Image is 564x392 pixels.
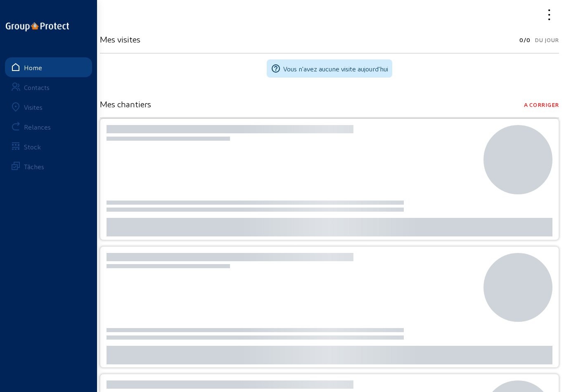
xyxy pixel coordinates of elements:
a: Contacts [5,77,92,97]
a: Visites [5,97,92,117]
div: Relances [24,123,51,131]
span: A corriger [524,99,559,111]
span: 0/0 [519,34,531,46]
span: Vous n'avez aucune visite aujourd'hui [283,65,388,73]
div: Tâches [24,163,44,170]
div: Visites [24,103,43,111]
a: Tâches [5,156,92,176]
a: Stock [5,137,92,156]
div: Contacts [24,83,50,91]
div: Home [24,64,42,71]
a: Relances [5,117,92,137]
mat-icon: help_outline [271,64,281,73]
h3: Mes visites [100,34,140,44]
h3: Mes chantiers [100,99,151,109]
a: Home [5,57,92,77]
img: logo-oneline.png [6,22,69,31]
div: Stock [24,143,41,151]
span: Du jour [535,34,559,46]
